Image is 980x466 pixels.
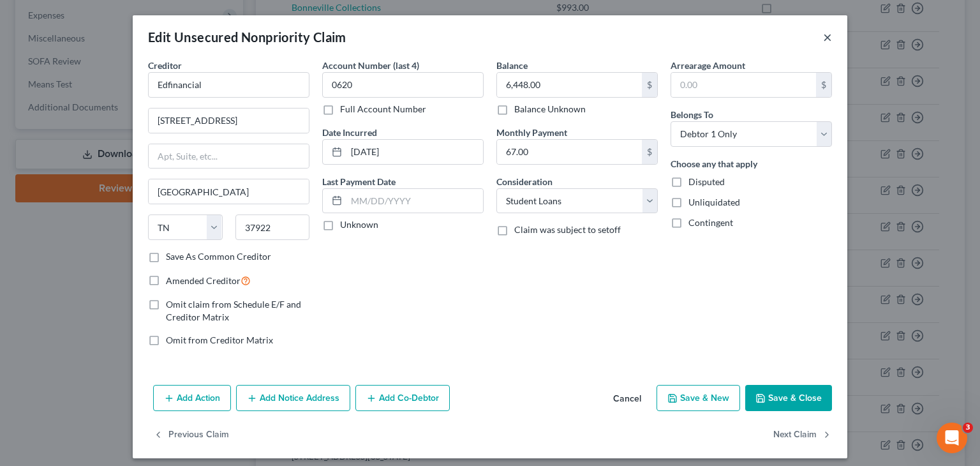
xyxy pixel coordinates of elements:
button: Cancel [603,386,651,412]
input: Enter zip... [235,214,310,240]
label: Consideration [496,175,553,188]
span: Contingent [688,217,733,228]
label: Balance Unknown [514,103,586,116]
span: 3 [963,423,973,433]
div: $ [642,140,657,164]
label: Unknown [340,218,378,231]
button: Add Action [153,385,231,412]
button: × [823,29,832,45]
label: Balance [496,59,528,72]
input: 0.00 [497,73,642,97]
label: Full Account Number [340,103,426,116]
button: Save & New [657,385,740,412]
input: 0.00 [671,73,816,97]
span: Omit claim from Schedule E/F and Creditor Matrix [166,299,301,322]
iframe: Intercom live chat [937,423,967,453]
span: Claim was subject to setoff [514,224,621,235]
button: Add Notice Address [236,385,350,412]
input: Search creditor by name... [148,72,309,98]
input: Apt, Suite, etc... [149,144,309,169]
label: Date Incurred [322,126,377,139]
label: Last Payment Date [322,175,396,188]
span: Omit from Creditor Matrix [166,334,273,345]
input: MM/DD/YYYY [346,140,483,164]
span: Creditor [148,60,182,71]
span: Amended Creditor [166,275,241,286]
div: $ [642,73,657,97]
button: Add Co-Debtor [355,385,450,412]
label: Monthly Payment [496,126,567,139]
button: Next Claim [773,421,832,448]
input: MM/DD/YYYY [346,189,483,213]
input: 0.00 [497,140,642,164]
input: Enter city... [149,179,309,204]
div: Edit Unsecured Nonpriority Claim [148,28,346,46]
div: $ [816,73,831,97]
label: Account Number (last 4) [322,59,419,72]
input: Enter address... [149,109,309,133]
button: Previous Claim [153,421,229,448]
label: Arrearage Amount [671,59,745,72]
label: Choose any that apply [671,157,757,170]
input: XXXX [322,72,484,98]
label: Save As Common Creditor [166,250,271,263]
span: Belongs To [671,109,713,120]
button: Save & Close [745,385,832,412]
span: Disputed [688,176,725,187]
span: Unliquidated [688,197,740,207]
